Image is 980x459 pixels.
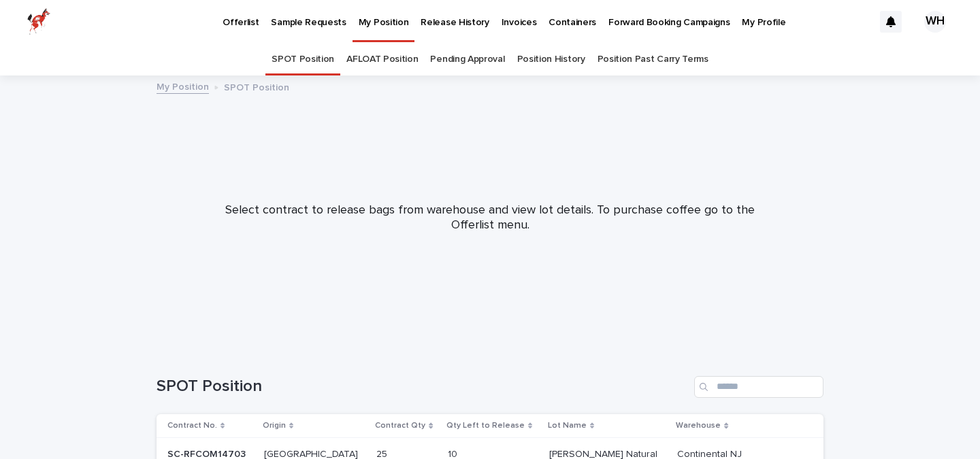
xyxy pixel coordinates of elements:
[676,418,721,433] p: Warehouse
[430,44,504,75] a: Pending Approval
[157,377,689,396] h1: SPOT Position
[598,44,708,75] a: Position Past Carry Terms
[167,418,217,433] p: Contract No.
[694,376,823,398] input: Search
[375,418,425,433] p: Contract Qty
[446,418,525,433] p: Qty Left to Release
[224,79,289,94] p: SPOT Position
[346,44,418,75] a: AFLOAT Position
[157,78,209,94] a: My Position
[517,44,585,75] a: Position History
[924,11,946,33] div: WH
[218,203,762,233] p: Select contract to release bags from warehouse and view lot details. To purchase coffee go to the...
[272,44,334,75] a: SPOT Position
[548,418,587,433] p: Lot Name
[27,8,50,35] img: zttTXibQQrCfv9chImQE
[263,418,286,433] p: Origin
